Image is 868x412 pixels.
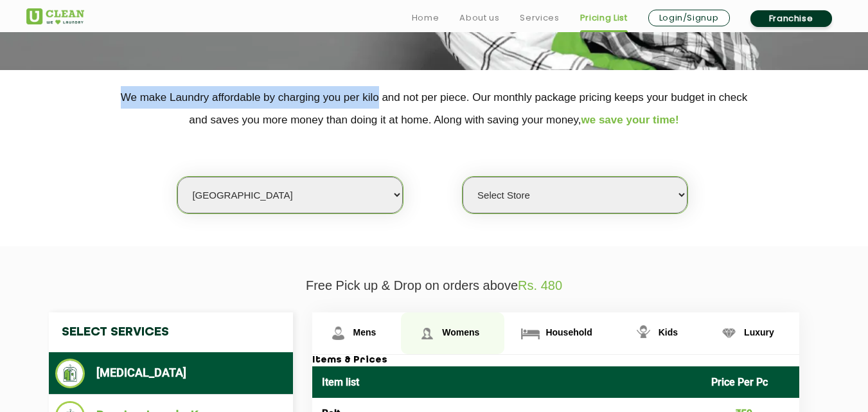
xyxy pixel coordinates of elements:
[648,10,730,26] a: Login/Signup
[580,10,628,26] a: Pricing List
[744,327,774,337] span: Luxury
[632,322,655,345] img: Kids
[26,278,842,293] p: Free Pick up & Drop on orders above
[750,10,832,27] a: Franchise
[459,10,499,26] a: About us
[49,312,293,352] h4: Select Services
[545,327,592,337] span: Household
[55,359,85,388] img: Dry Cleaning
[718,322,740,345] img: Luxury
[312,355,799,366] h3: Items & Prices
[659,327,678,337] span: Kids
[55,359,287,388] li: [MEDICAL_DATA]
[26,8,84,24] img: UClean Laundry and Dry Cleaning
[520,10,559,26] a: Services
[412,10,439,26] a: Home
[702,366,799,398] th: Price Per Pc
[442,327,479,337] span: Womens
[327,322,350,345] img: Mens
[581,114,679,126] span: we save your time!
[518,278,562,292] span: Rs. 480
[312,366,702,398] th: Item list
[353,327,376,337] span: Mens
[416,322,438,345] img: Womens
[26,86,842,131] p: We make Laundry affordable by charging you per kilo and not per piece. Our monthly package pricin...
[519,322,542,345] img: Household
